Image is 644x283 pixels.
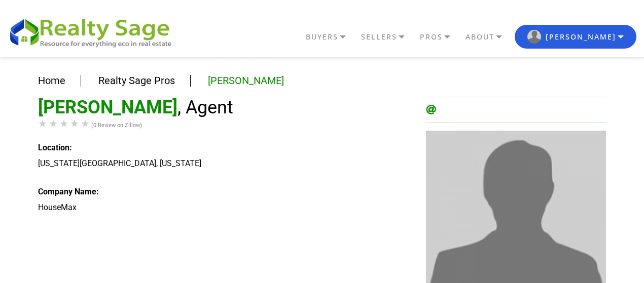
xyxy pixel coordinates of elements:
a: Home [38,74,65,87]
div: Location: [38,141,411,154]
div: (0 Review on Zillow) [38,118,411,132]
img: RS user logo [527,30,541,44]
button: RS user logo [PERSON_NAME] [515,25,636,49]
span: , Agent [177,97,233,118]
a: ABOUT [463,28,515,46]
a: [PERSON_NAME] [208,74,284,87]
img: REALTY SAGE [8,15,180,49]
h1: [PERSON_NAME] [38,97,411,118]
a: SELLERS [359,28,417,46]
a: Realty Sage Pros [98,74,175,87]
a: BUYERS [303,28,359,46]
div: Rating of this product is 0 out of 5. [38,118,91,129]
div: [US_STATE][GEOGRAPHIC_DATA], [US_STATE] [38,157,411,170]
div: Company Name: [38,185,411,198]
div: HouseMax [38,201,411,214]
a: PROS [417,28,463,46]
